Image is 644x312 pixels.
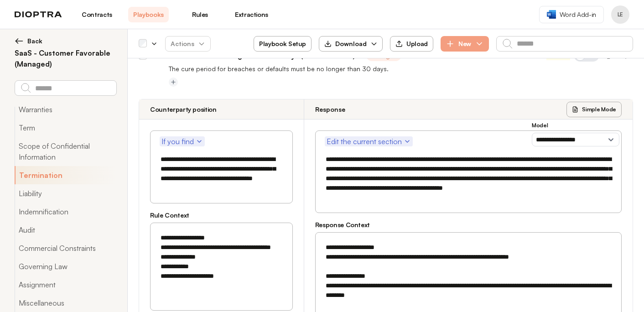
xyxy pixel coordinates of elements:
h3: Response [315,105,345,114]
div: Select all [139,40,147,48]
h3: Rule Context [150,211,293,220]
select: Model [532,133,619,146]
a: Word Add-in [539,6,604,23]
button: Term [15,119,116,137]
a: Extractions [231,7,272,22]
span: Edit the current section [327,136,411,147]
button: Scope of Confidential Information [15,137,116,166]
button: Playbook Setup [254,36,312,52]
h3: Model [532,122,619,129]
div: Download [324,39,367,48]
button: Termination [15,166,116,184]
img: word [547,10,556,19]
button: Upload [390,36,433,52]
button: Download [319,36,383,52]
span: Word Add-in [560,10,596,19]
span: If you find [161,136,203,147]
img: left arrow [15,36,24,46]
a: Rules [180,7,220,22]
h3: Response Context [315,220,622,229]
h3: Counterparty position [150,105,217,114]
button: Actions [165,36,211,52]
button: Miscellaneous [15,294,116,312]
button: Assignment [15,276,116,294]
button: New [441,36,489,52]
button: Back [15,36,116,46]
h2: SaaS - Customer Favorable (Managed) [15,47,116,69]
button: Warranties [15,100,116,119]
span: Back [27,36,42,46]
button: Indemnification [15,203,116,221]
button: Governing Law [15,257,116,276]
button: Edit the current section [325,136,413,146]
button: Add tag [169,78,178,87]
a: Playbooks [128,7,169,22]
button: Profile menu [611,5,629,24]
button: Commercial Constraints [15,239,116,257]
span: Actions [163,36,213,52]
img: logo [15,11,62,18]
a: Contracts [77,7,117,22]
button: Simple Mode [566,102,622,117]
button: If you find [160,136,205,146]
p: The cure period for breaches or defaults must be no longer than 30 days. [169,64,633,73]
button: Audit [15,221,116,239]
div: Upload [395,40,428,48]
button: Liability [15,184,116,203]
